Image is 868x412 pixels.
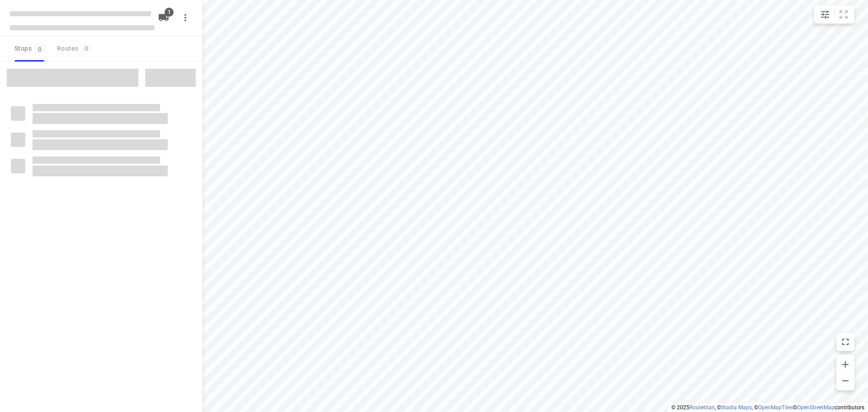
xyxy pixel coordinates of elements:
[814,5,854,24] div: small contained button group
[797,404,835,411] a: OpenStreetMap
[816,5,834,24] button: Map settings
[721,404,752,411] a: Stadia Maps
[689,404,715,411] a: Routetitan
[758,404,793,411] a: OpenMapTiles
[671,404,864,411] li: © 2025 , © , © © contributors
